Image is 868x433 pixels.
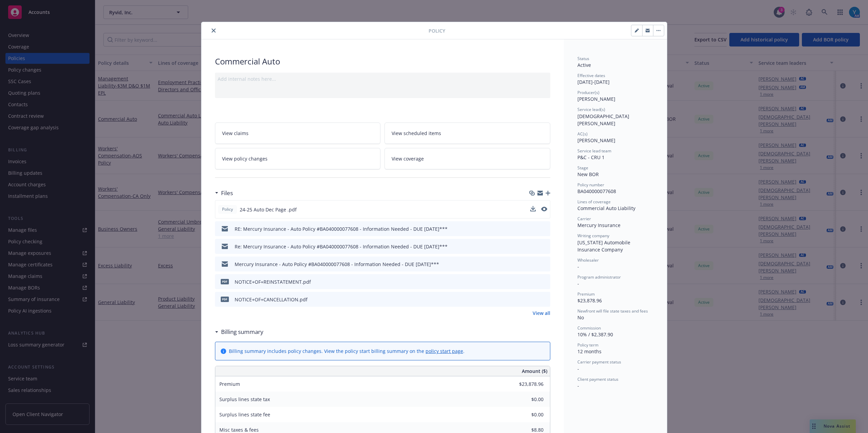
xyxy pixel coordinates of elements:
[577,62,591,68] span: Active
[577,274,621,280] span: Program administrator
[215,123,381,144] a: View claims
[577,199,611,205] span: Lines of coverage
[392,155,424,162] span: View coverage
[577,113,629,127] span: [DEMOGRAPHIC_DATA][PERSON_NAME]
[504,410,548,420] input: 0.00
[577,222,620,228] span: Mercury Insurance
[384,148,550,169] a: View coverage
[541,225,548,232] button: preview file
[530,206,536,211] button: download file
[577,216,591,222] span: Carrier
[577,131,588,137] span: AC(s)
[219,427,259,433] span: Misc taxes & fees
[577,376,618,382] span: Client payment status
[235,296,308,303] div: NOTICE+OF+CANCELLATION.pdf
[531,278,536,285] button: download file
[531,296,536,303] button: download file
[577,331,613,338] span: 10% / $2,387.90
[577,314,584,321] span: No
[577,107,605,112] span: Service lead(s)
[229,347,465,355] div: Billing summary includes policy changes. View the policy start billing summary on the .
[577,348,601,355] span: 12 months
[218,75,548,82] div: Add internal notes here...
[577,56,589,61] span: Status
[577,297,602,304] span: $23,878.96
[215,148,381,169] a: View policy changes
[221,189,233,197] h3: Files
[235,243,448,250] div: Re: Mercury Insurance - Auto Policy #BA040000077608 - Information Needed - DUE [DATE]***
[577,137,615,144] span: [PERSON_NAME]
[577,382,579,389] span: -
[235,261,439,268] div: Mercury Insurance - Auto Policy #BA040000077608 - Information Needed - DUE [DATE]***
[577,182,604,188] span: Policy number
[426,348,463,354] a: policy start page
[221,327,263,336] h3: Billing summary
[219,411,270,418] span: Surplus lines state fee
[577,342,598,348] span: Policy term
[235,225,448,232] div: RE: Mercury Insurance - Auto Policy #BA040000077608 - Information Needed - DUE [DATE]***
[577,308,648,314] span: Newfront will file state taxes and fees
[577,325,601,331] span: Commission
[392,130,441,137] span: View scheduled items
[219,381,240,387] span: Premium
[221,206,234,212] span: Policy
[577,239,632,253] span: [US_STATE] Automobile Insurance Company
[577,148,611,154] span: Service lead team
[541,243,548,250] button: preview file
[222,130,249,137] span: View claims
[577,90,599,95] span: Producer(s)
[577,73,653,86] div: [DATE] - [DATE]
[577,291,595,297] span: Premium
[215,189,233,197] div: Files
[541,278,548,285] button: preview file
[533,309,550,317] a: View all
[504,394,548,404] input: 0.00
[577,154,605,161] span: P&C - CRU 1
[221,279,229,284] span: pdf
[235,278,311,285] div: NOTICE+OF+REINSTATEMENT.pdf
[384,123,550,144] a: View scheduled items
[221,297,229,302] span: pdf
[210,26,218,35] button: close
[504,379,548,389] input: 0.00
[577,188,616,194] span: BA040000077608
[577,233,609,239] span: Writing company
[531,225,536,232] button: download file
[522,368,547,375] span: Amount ($)
[541,206,547,213] button: preview file
[577,257,599,263] span: Wholesaler
[577,165,588,171] span: Stage
[531,261,536,268] button: download file
[240,206,297,213] span: 24-25 Auto Dec Page .pdf
[530,206,536,213] button: download file
[541,207,547,211] button: preview file
[577,205,653,212] div: Commercial Auto Liability
[577,280,579,287] span: -
[215,56,550,67] div: Commercial Auto
[577,96,615,102] span: [PERSON_NAME]
[577,263,579,270] span: -
[541,296,548,303] button: preview file
[577,73,605,78] span: Effective dates
[577,365,579,372] span: -
[222,155,268,162] span: View policy changes
[215,327,263,336] div: Billing summary
[429,27,445,34] span: Policy
[219,396,270,402] span: Surplus lines state tax
[541,261,548,268] button: preview file
[531,243,536,250] button: download file
[577,359,621,365] span: Carrier payment status
[577,171,599,177] span: New BOR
